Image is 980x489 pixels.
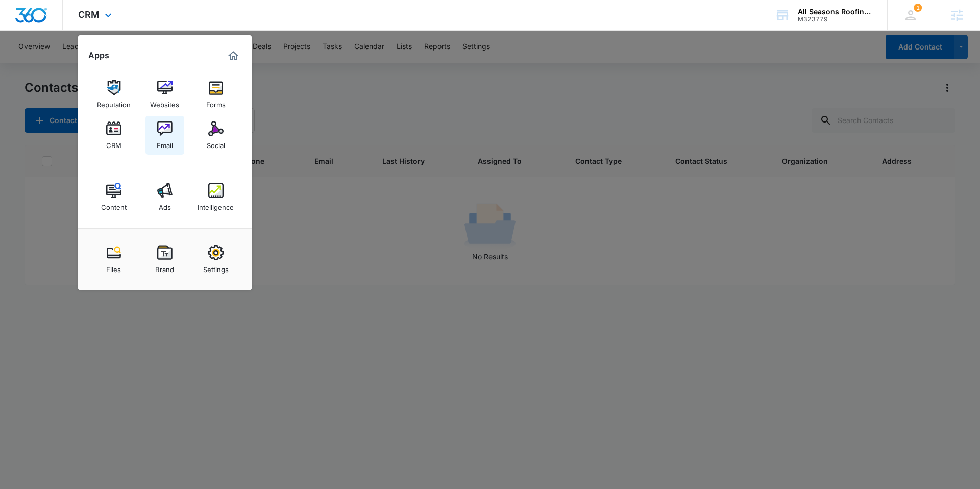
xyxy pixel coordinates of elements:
[94,178,133,216] a: Content
[198,198,234,211] div: Intelligence
[798,8,872,16] div: account name
[197,240,235,279] a: Settings
[157,136,173,150] div: Email
[798,16,872,23] div: account id
[197,75,235,114] a: Forms
[78,9,100,20] span: CRM
[145,178,184,216] a: Ads
[94,240,133,279] a: Files
[106,260,121,274] div: Files
[145,116,184,155] a: Email
[914,4,922,12] span: 1
[203,260,229,274] div: Settings
[225,47,241,64] a: Marketing 360® Dashboard
[145,75,184,114] a: Websites
[206,95,226,109] div: Forms
[150,95,179,109] div: Websites
[97,95,131,109] div: Reputation
[197,178,235,216] a: Intelligence
[101,198,127,211] div: Content
[914,4,922,12] div: notifications count
[106,136,121,150] div: CRM
[88,51,109,60] h2: Apps
[207,136,225,150] div: Social
[94,116,133,155] a: CRM
[197,116,235,155] a: Social
[159,198,171,211] div: Ads
[155,260,174,274] div: Brand
[94,75,133,114] a: Reputation
[145,240,184,279] a: Brand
